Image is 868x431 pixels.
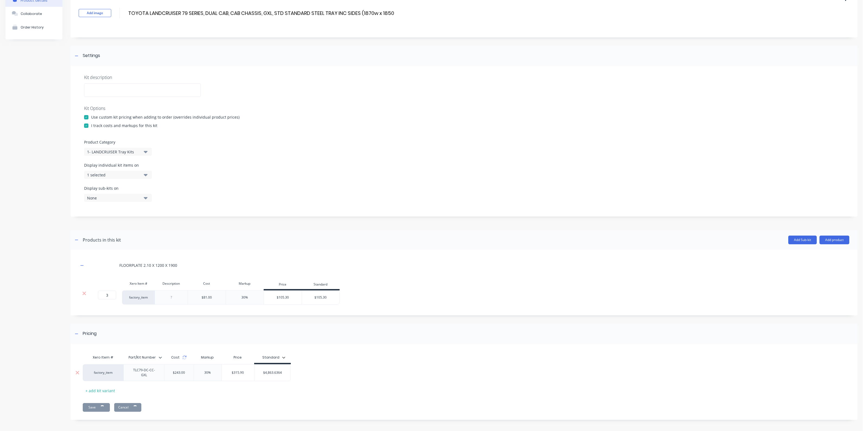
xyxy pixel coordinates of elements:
div: Price [264,280,302,290]
button: 1 selected [84,171,152,179]
button: None [84,194,152,202]
div: Markup [194,352,221,363]
div: Markup [226,278,264,289]
input: ? [98,291,116,299]
div: $81.00 [202,295,212,300]
div: Price [221,352,254,363]
div: Xero Item # [122,278,155,289]
div: Products in this kit [83,237,121,243]
div: $243.00 [168,366,189,379]
div: Order History [21,25,44,29]
div: $105.30 [302,291,339,304]
div: Description [155,278,188,289]
div: Standard [302,280,340,290]
button: Save [83,403,110,412]
div: Part/Kit Number [123,352,164,363]
div: 30% [194,366,221,379]
label: Product Category [84,139,844,145]
div: Cost [188,278,226,289]
div: Settings [83,52,100,59]
button: Collaborate [5,7,62,20]
div: FLOORPLATE 2.10 X 1200 X 1900 [119,262,177,268]
div: $315.90 [222,366,254,379]
button: Add image [79,9,111,17]
div: Xero Item # [83,352,123,363]
div: 1 selected [87,172,140,178]
span: Cost [171,355,180,360]
div: Kit description [84,74,844,81]
div: Pricing [83,330,97,337]
div: Collaborate [21,12,42,16]
div: + add kit variant [83,386,118,395]
div: 1- LANDCRUISER Tray Kits [87,149,140,155]
div: factory_item [122,290,155,305]
div: $4,863.6364 [254,366,291,379]
div: Part/Kit Number [123,351,161,364]
div: Use custom kit pricing when adding to order (overrides individual product prices) [91,114,240,120]
div: Kit Options [84,105,844,112]
label: Display individual kit items on [84,162,152,168]
div: I track costs and markups for this kit [91,123,157,128]
div: Standard [262,355,279,360]
div: $105.30 [264,291,302,304]
div: 30% [241,295,248,300]
div: None [87,195,140,201]
button: Standard [260,353,288,362]
button: Add product [819,236,849,244]
button: 1- LANDCRUISER Tray Kits [84,148,152,156]
label: Display sub-kits on [84,185,152,191]
div: TLC79-DC-CC-GXL [126,367,162,379]
button: Order History [5,20,62,34]
button: Add Sub-kit [788,236,817,244]
div: factory_item [88,370,118,375]
input: Enter kit name [128,9,394,17]
button: Cancel [114,403,141,412]
div: Cost [164,352,194,363]
div: factory_itemTLC79-DC-CC-GXL$243.0030%$315.90$4,863.6364 [83,364,291,381]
